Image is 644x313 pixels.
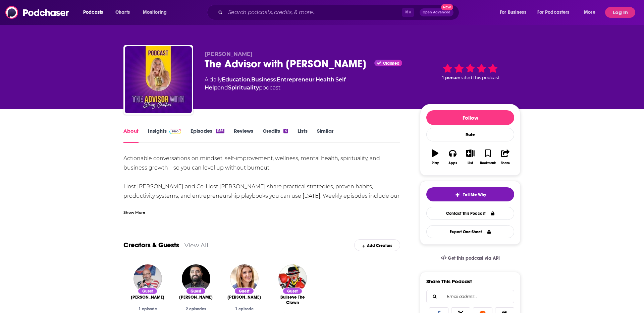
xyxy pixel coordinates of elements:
a: Contact This Podcast [426,207,514,220]
a: View All [184,242,208,249]
div: 1 episode [129,307,166,311]
div: 4 [283,129,288,133]
span: Get this podcast via API [448,255,500,261]
a: Get this podcast via API [435,250,505,266]
a: Business [251,76,276,83]
span: For Podcasters [537,8,570,17]
button: open menu [533,7,579,18]
div: Guest [186,288,206,295]
button: Apps [444,145,461,169]
div: Search followers [426,290,514,303]
img: Podchaser Pro [169,129,181,134]
div: 2 episodes [177,307,215,311]
a: About [123,128,139,143]
div: Guest [138,288,158,295]
button: open menu [579,7,604,18]
button: open menu [495,7,535,18]
div: Bookmark [480,161,496,165]
a: Entrepreneur [277,76,315,83]
img: tell me why sparkle [455,192,460,197]
a: Charts [111,7,134,18]
button: Share [497,145,514,169]
span: [PERSON_NAME] [227,295,261,300]
div: Guest [282,288,303,295]
button: tell me why sparkleTell Me Why [426,187,514,201]
img: Podchaser - Follow, Share and Rate Podcasts [5,6,70,19]
span: Podcasts [83,8,103,17]
a: Similar [317,128,333,143]
a: InsightsPodchaser Pro [148,128,181,143]
img: Kristine Ovsepian [230,264,259,293]
div: 1156 [216,129,224,133]
span: , [334,76,335,83]
span: More [584,8,595,17]
div: Play [432,161,439,165]
span: Claimed [383,62,399,65]
span: For Business [500,8,526,17]
button: Log In [605,7,635,18]
div: Guest [234,288,254,295]
span: and [218,84,228,91]
a: Spirituality [228,84,259,91]
a: Lists [298,128,308,143]
div: 1 personrated this podcast [420,51,521,92]
img: Joseph M. Lenard [133,264,162,293]
span: 1 person [442,75,461,80]
button: Bookmark [479,145,496,169]
span: [PERSON_NAME] [205,51,253,57]
input: Email address... [432,290,508,303]
span: ⌘ K [402,8,414,17]
h3: Share This Podcast [426,278,472,285]
button: open menu [78,7,112,18]
div: Apps [448,161,457,165]
a: Joseph M. Lenard [131,295,164,300]
span: Charts [115,8,130,17]
a: Education [222,76,250,83]
a: Dr. Shehzad Batliwala [179,295,213,300]
div: Rate [426,128,514,141]
span: , [276,76,277,83]
button: Open AdvancedNew [420,8,453,16]
a: Creators & Guests [123,241,179,249]
div: A daily podcast [205,76,409,92]
a: Reviews [234,128,253,143]
a: Episodes1156 [191,128,224,143]
span: , [250,76,251,83]
span: [PERSON_NAME] [179,295,213,300]
a: Credits4 [263,128,288,143]
a: Health [316,76,334,83]
input: Search podcasts, credits, & more... [225,7,402,18]
span: Tell Me Why [463,192,486,197]
button: List [462,145,479,169]
a: Kristine Ovsepian [227,295,261,300]
button: Play [426,145,444,169]
button: open menu [138,7,175,18]
span: Monitoring [143,8,167,17]
span: Open Advanced [423,11,450,14]
span: [PERSON_NAME] [131,295,164,300]
button: Follow [426,110,514,125]
span: New [441,4,453,10]
span: , [315,76,316,83]
img: The Advisor with Stacey Chillemi [125,46,192,113]
span: rated this podcast [461,75,499,80]
div: Search podcasts, credits, & more... [213,5,466,20]
div: Actionable conversations on mindset, self-improvement, wellness, mental health, spirituality, and... [123,154,400,285]
a: Bullseye The Clown [274,295,311,305]
img: Dr. Shehzad Batliwala [182,264,210,293]
div: Add Creators [354,239,400,251]
img: Bullseye The Clown [278,264,307,293]
div: 1 episode [225,307,263,311]
button: Export One-Sheet [426,225,514,238]
div: Share [501,161,510,165]
div: List [468,161,473,165]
